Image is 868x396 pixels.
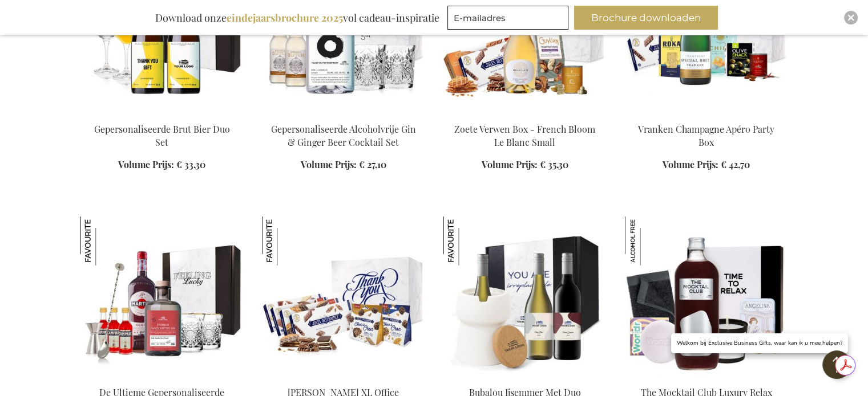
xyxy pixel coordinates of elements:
a: Volume Prijs: € 42,70 [663,158,750,172]
img: De Ultieme Gepersonaliseerde Negroni Cocktail Set [80,217,130,266]
span: € 42,70 [721,158,750,170]
a: Volume Prijs: € 35,30 [482,158,568,172]
b: eindejaarsbrochure 2025 [227,11,343,25]
span: Volume Prijs: [482,158,538,170]
button: Brochure downloaden [574,6,718,30]
span: Volume Prijs: [301,158,357,170]
a: Jules Destrooper XL Office Sharing Box Jules Destrooper XL Office Sharing Box [262,371,425,382]
img: Close [847,14,854,21]
img: The Ultimate Personalized Negroni Cocktail Set [80,217,244,376]
a: Volume Prijs: € 27,10 [301,158,386,172]
a: Zoete Verwen Box - French Bloom Le Blanc Small [454,123,595,148]
a: Personalised Champagne Beer Gepersonaliseerde Brut Bier Duo Set [80,109,244,120]
img: Jules Destrooper XL Office Sharing Box [262,217,425,376]
div: Close [844,11,858,25]
span: € 35,30 [540,158,568,170]
span: Volume Prijs: [118,158,174,170]
input: E-mailadres [447,6,568,30]
a: Personalised Non-alcoholc Gin & Ginger Beer Set Gepersonaliseerde Alcoholvrije Gin & Ginger Beer ... [262,109,425,120]
span: € 33,30 [176,158,205,170]
a: Volume Prijs: € 33,30 [118,158,205,172]
a: The Ultimate Personalized Negroni Cocktail Set De Ultieme Gepersonaliseerde Negroni Cocktail Set [80,371,244,382]
a: Vranken Champagne Apéro Party Box Vranken Champagne Apéro Party Box [625,109,788,120]
a: Sweet Treats Box - French Bloom Le Blanc Small Zoete Verwen Box - French Bloom Le Blanc Small [443,109,607,120]
img: Bubalou Ijsemmer Met Duo Gepersonaliseerde Wijn [443,217,607,376]
a: Bubalou Ijsemmer Met Duo Gepersonaliseerde Wijn Bubalou Ijsemmer Met Duo Gepersonaliseerde Wijn [443,371,607,382]
a: Vranken Champagne Apéro Party Box [638,123,774,148]
a: Gepersonaliseerde Alcoholvrije Gin & Ginger Beer Cocktail Set [271,123,416,148]
img: Jules Destrooper XL Office Sharing Box [262,217,311,266]
div: Download onze vol cadeau-inspiratie [150,6,445,30]
span: € 27,10 [359,158,386,170]
img: Bubalou Ijsemmer Met Duo Gepersonaliseerde Wijn [443,217,492,266]
form: marketing offers and promotions [447,6,572,33]
span: Volume Prijs: [663,158,718,170]
img: The Mocktail Club Luxury Relax Box [625,217,674,266]
a: The Mocktail Club Luxury Relax Box The Mocktail Club Luxury Relax Box [625,371,788,382]
img: The Mocktail Club Luxury Relax Box [625,217,788,376]
a: Gepersonaliseerde Brut Bier Duo Set [94,123,230,148]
